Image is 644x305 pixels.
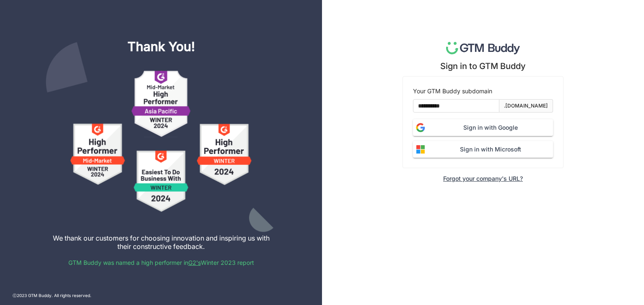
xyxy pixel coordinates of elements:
[413,120,428,135] img: google_logo.png
[428,123,553,132] span: Sign in with Google
[413,142,428,157] img: microsoft.svg
[446,42,520,54] img: logo
[504,102,548,110] div: .[DOMAIN_NAME]
[440,61,526,71] div: Sign in to GTM Buddy
[413,119,553,136] button: Sign in with Google
[413,141,553,158] button: Sign in with Microsoft
[413,87,553,96] div: Your GTM Buddy subdomain
[428,145,553,154] span: Sign in with Microsoft
[443,175,523,182] div: Forgot your company's URL?
[188,259,201,266] a: G2's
